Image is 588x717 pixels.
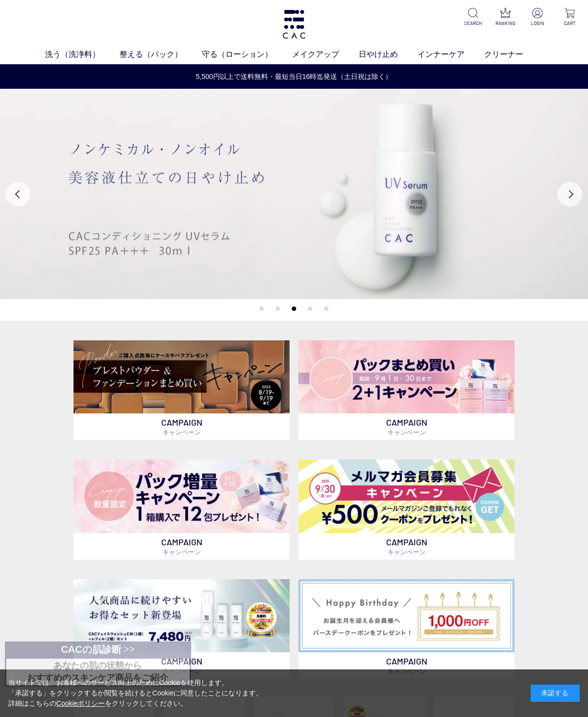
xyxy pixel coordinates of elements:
div: 承諾する [531,685,580,702]
img: パックキャンペーン2+1 [298,340,514,414]
img: ベースメイクキャンペーン [73,340,290,414]
img: パック増量キャンペーン [73,460,290,533]
a: 整える（パック） [120,49,202,60]
button: Next [558,182,582,206]
span: キャンペーン [388,667,426,675]
a: インナーケア [417,49,484,60]
a: 守る（ローション） [202,49,292,60]
button: 4 of 5 [308,307,313,311]
a: Cookieポリシー [56,699,105,707]
button: 3 of 5 [292,307,296,311]
span: キャンペーン [163,428,201,436]
p: CART [560,20,580,27]
a: CART [560,8,580,27]
a: メイクアップ [292,49,359,60]
a: SEARCH [463,8,483,27]
a: 日やけ止め [359,49,417,60]
p: CAMPAIGN [73,533,290,560]
a: クリーナー [484,49,543,60]
span: キャンペーン [388,428,426,436]
a: RANKING [495,8,515,27]
p: CAMPAIGN [298,413,514,440]
p: LOGIN [527,20,548,27]
a: フェイスウォッシュ＋レフィル2個セット フェイスウォッシュ＋レフィル2個セット CAMPAIGNキャンペーン [73,579,290,679]
a: パックキャンペーン2+1 パックキャンペーン2+1 CAMPAIGNキャンペーン [298,340,514,440]
p: SEARCH [463,20,483,27]
a: LOGIN [527,8,548,27]
a: 5,500円以上で送料無料・最短当日16時迄発送（土日祝は除く） [0,72,588,82]
img: バースデークーポン [298,579,514,652]
p: CAMPAIGN [73,413,290,440]
img: logo [281,10,307,39]
button: 2 of 5 [276,307,280,311]
div: 当サイトでは、お客様へのサービス向上のためにCookieを使用します。 「承諾する」をクリックするか閲覧を続けるとCookieに同意したことになります。 詳細はこちらの をクリックしてください。 [8,678,263,709]
img: フェイスウォッシュ＋レフィル2個セット [73,579,290,653]
img: メルマガ会員募集 [298,460,514,533]
a: パック増量キャンペーン パック増量キャンペーン CAMPAIGNキャンペーン [73,460,290,560]
p: CAMPAIGN [298,533,514,560]
button: Previous [6,182,30,206]
a: ベースメイクキャンペーン ベースメイクキャンペーン CAMPAIGNキャンペーン [73,340,290,440]
a: バースデークーポン バースデークーポン CAMPAIGNキャンペーン [298,579,514,679]
span: キャンペーン [388,548,426,556]
p: CAMPAIGN [298,652,514,679]
button: 1 of 5 [260,307,264,311]
p: RANKING [495,20,515,27]
a: 洗う（洗浄料） [45,49,120,60]
span: キャンペーン [163,548,201,556]
button: 5 of 5 [324,307,329,311]
a: メルマガ会員募集 メルマガ会員募集 CAMPAIGNキャンペーン [298,460,514,560]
